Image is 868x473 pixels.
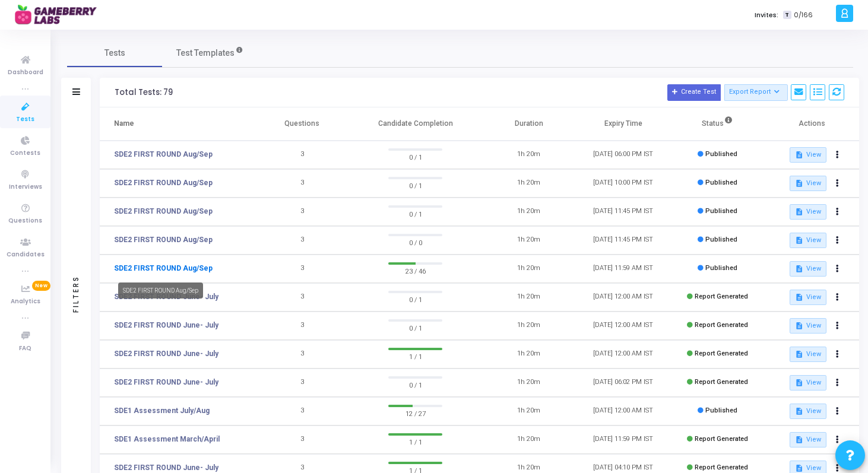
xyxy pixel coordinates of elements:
[576,226,670,255] td: [DATE] 11:45 PM IST
[795,293,803,301] mat-icon: description
[388,208,442,220] span: 0 / 1
[255,255,349,283] td: 3
[255,369,349,397] td: 3
[114,320,218,331] a: SDE2 FIRST ROUND June- July
[114,434,220,445] a: SDE1 Assessment March/April
[114,377,218,388] a: SDE2 FIRST ROUND June- July
[114,206,213,217] a: SDE2 FIRST ROUND Aug/Sep
[255,426,349,454] td: 3
[481,255,576,283] td: 1h 20m
[255,340,349,369] td: 3
[790,375,826,391] button: View
[576,312,670,340] td: [DATE] 12:00 AM IST
[790,147,826,163] button: View
[765,107,859,141] th: Actions
[388,379,442,391] span: 0 / 1
[100,107,255,141] th: Name
[695,435,748,443] span: Report Generated
[255,283,349,312] td: 3
[114,348,218,359] a: SDE2 FIRST ROUND June- July
[388,265,442,277] span: 23 / 46
[388,407,442,419] span: 12 / 27
[576,141,670,169] td: [DATE] 06:00 PM IST
[481,226,576,255] td: 1h 20m
[705,150,737,158] span: Published
[795,379,803,387] mat-icon: description
[481,369,576,397] td: 1h 20m
[790,404,826,419] button: View
[790,176,826,191] button: View
[794,10,813,20] span: 0/166
[255,141,349,169] td: 3
[388,179,442,191] span: 0 / 1
[481,198,576,226] td: 1h 20m
[11,297,40,307] span: Analytics
[795,208,803,216] mat-icon: description
[795,350,803,358] mat-icon: description
[255,107,349,141] th: Questions
[388,151,442,163] span: 0 / 1
[7,250,45,260] span: Candidates
[795,464,803,472] mat-icon: description
[255,312,349,340] td: 3
[481,169,576,198] td: 1h 20m
[790,290,826,305] button: View
[16,115,34,125] span: Tests
[388,350,442,362] span: 1 / 1
[8,216,42,226] span: Questions
[795,322,803,330] mat-icon: description
[255,198,349,226] td: 3
[795,436,803,444] mat-icon: description
[388,322,442,334] span: 0 / 1
[15,3,104,27] img: logo
[388,436,442,447] span: 1 / 1
[790,318,826,334] button: View
[8,68,43,78] span: Dashboard
[32,281,50,291] span: New
[790,347,826,362] button: View
[481,283,576,312] td: 1h 20m
[695,464,748,471] span: Report Generated
[695,378,748,386] span: Report Generated
[481,397,576,426] td: 1h 20m
[576,255,670,283] td: [DATE] 11:59 AM IST
[19,344,31,354] span: FAQ
[783,11,791,20] span: T
[576,107,670,141] th: Expiry Time
[576,369,670,397] td: [DATE] 06:02 PM IST
[755,10,778,20] label: Invites:
[795,151,803,159] mat-icon: description
[255,169,349,198] td: 3
[667,84,721,101] button: Create Test
[790,204,826,220] button: View
[114,234,213,245] a: SDE2 FIRST ROUND Aug/Sep
[576,426,670,454] td: [DATE] 11:59 PM IST
[795,265,803,273] mat-icon: description
[481,426,576,454] td: 1h 20m
[481,312,576,340] td: 1h 20m
[388,236,442,248] span: 0 / 0
[576,397,670,426] td: [DATE] 12:00 AM IST
[104,47,125,59] span: Tests
[705,264,737,272] span: Published
[255,397,349,426] td: 3
[481,141,576,169] td: 1h 20m
[705,236,737,243] span: Published
[724,84,788,101] button: Export Report
[705,407,737,414] span: Published
[695,321,748,329] span: Report Generated
[114,263,213,274] a: SDE2 FIRST ROUND Aug/Sep
[481,107,576,141] th: Duration
[10,148,40,158] span: Contests
[349,107,481,141] th: Candidate Completion
[795,236,803,245] mat-icon: description
[481,340,576,369] td: 1h 20m
[114,405,210,416] a: SDE1 Assessment July/Aug
[576,198,670,226] td: [DATE] 11:45 PM IST
[114,177,213,188] a: SDE2 FIRST ROUND Aug/Sep
[114,149,213,160] a: SDE2 FIRST ROUND Aug/Sep
[114,462,218,473] a: SDE2 FIRST ROUND June- July
[705,207,737,215] span: Published
[576,169,670,198] td: [DATE] 10:00 PM IST
[71,228,81,359] div: Filters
